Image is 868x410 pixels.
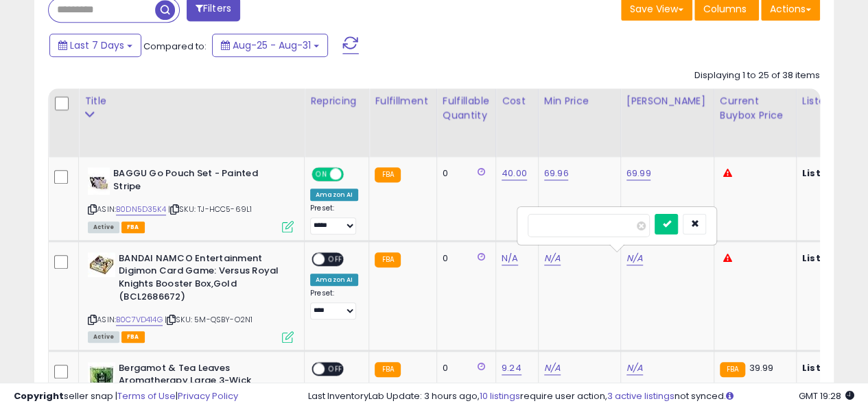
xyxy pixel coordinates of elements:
[310,189,358,201] div: Amazon AI
[116,314,163,326] a: B0C7VD414G
[143,40,207,53] span: Compared to:
[70,38,124,52] span: Last 7 Days
[119,252,285,306] b: BANDAI NAMCO Entertainment Digimon Card Game: Versus Royal Knights Booster Box,Gold (BCL2686672)
[502,94,532,108] div: Cost
[375,252,400,267] small: FBA
[310,289,358,319] div: Preset:
[802,361,865,374] b: Listed Price:
[443,362,485,374] div: 0
[607,389,675,402] a: 3 active listings
[626,252,643,265] a: N/A
[117,389,176,402] a: Terms of Use
[310,94,363,108] div: Repricing
[544,361,561,375] a: N/A
[443,94,490,123] div: Fulfillable Quantity
[49,34,141,57] button: Last 7 Days
[443,167,485,180] div: 0
[14,390,238,403] div: seller snap | |
[544,167,569,180] a: 69.96
[626,361,643,375] a: N/A
[212,34,328,57] button: Aug-25 - Aug-31
[720,94,790,123] div: Current Buybox Price
[116,204,166,215] a: B0DN5D35K4
[310,274,358,286] div: Amazon AI
[544,94,615,108] div: Min Price
[88,331,119,343] span: All listings currently available for purchase on Amazon
[749,361,773,374] span: 39.99
[310,204,358,234] div: Preset:
[443,252,485,265] div: 0
[375,94,430,108] div: Fulfillment
[502,361,521,375] a: 9.24
[480,389,520,402] a: 10 listings
[121,221,145,233] span: FBA
[703,2,747,16] span: Columns
[802,167,865,180] b: Listed Price:
[325,363,347,374] span: OFF
[88,167,110,195] img: 41jP4EnWbzL._SL40_.jpg
[375,167,400,182] small: FBA
[502,167,527,180] a: 40.00
[178,389,238,402] a: Privacy Policy
[88,221,119,233] span: All listings currently available for purchase on Amazon
[502,252,518,265] a: N/A
[375,362,400,377] small: FBA
[308,390,854,403] div: Last InventoryLab Update: 3 hours ago, require user action, not synced.
[544,252,561,265] a: N/A
[84,94,298,108] div: Title
[88,252,115,277] img: 51wTHddlOmL._SL40_.jpg
[313,169,330,180] span: ON
[626,167,651,180] a: 69.99
[165,314,253,325] span: | SKU: 5M-QSBY-O2N1
[233,38,311,52] span: Aug-25 - Aug-31
[168,204,252,215] span: | SKU: TJ-HCC5-69L1
[799,389,854,402] span: 2025-09-8 19:28 GMT
[14,389,64,402] strong: Copyright
[626,94,708,108] div: [PERSON_NAME]
[113,167,280,196] b: BAGGU Go Pouch Set - Painted Stripe
[802,252,865,265] b: Listed Price:
[342,169,364,180] span: OFF
[88,362,115,389] img: 51ugKc6qGkL._SL40_.jpg
[119,362,285,404] b: Bergamot & Tea Leaves Aromatherapy Large 3-Wick Candle
[88,167,294,231] div: ASIN:
[720,362,745,377] small: FBA
[88,252,294,341] div: ASIN:
[694,69,820,82] div: Displaying 1 to 25 of 38 items
[121,331,145,343] span: FBA
[325,253,347,265] span: OFF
